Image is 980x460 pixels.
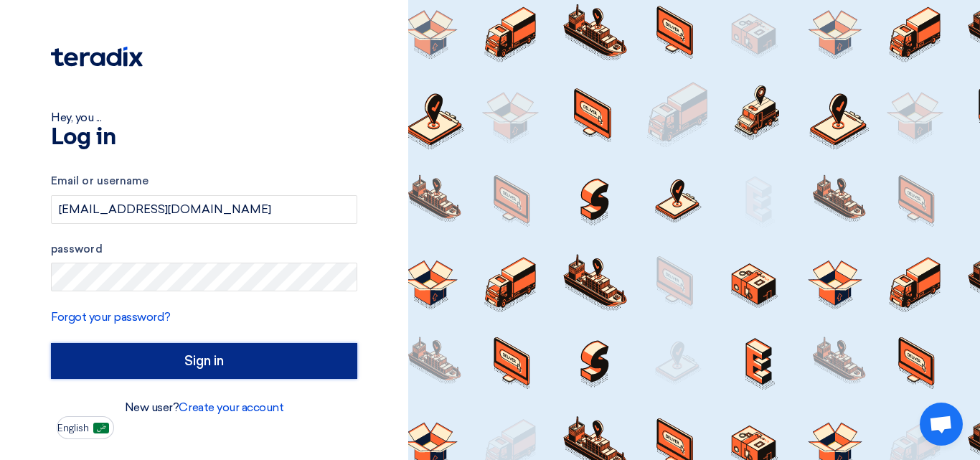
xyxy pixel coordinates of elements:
[51,111,101,124] font: Hey, you ...
[57,416,114,439] button: English
[93,423,109,433] img: ar-AR.png
[920,403,963,446] div: Open chat
[51,343,357,379] input: Sign in
[125,400,179,414] font: New user?
[51,195,357,224] input: Enter your business email or username
[51,126,116,149] font: Log in
[51,47,143,67] img: Teradix logo
[179,400,283,414] a: Create your account
[57,422,89,434] font: English
[51,243,103,255] font: password
[51,310,171,324] a: Forgot your password?
[51,174,149,187] font: Email or username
